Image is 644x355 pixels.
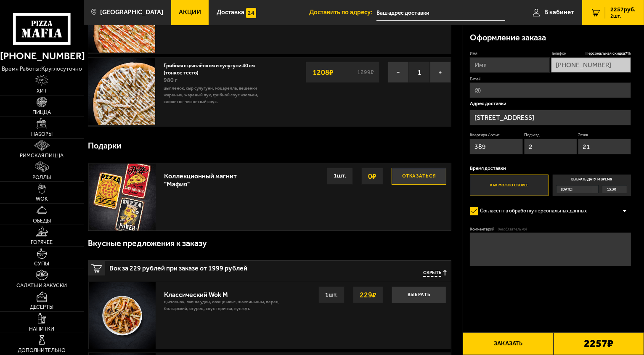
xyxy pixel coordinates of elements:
p: цыпленок, лапша удон, овощи микс, шампиньоны, перец болгарский, огурец, соус терияки, кунжут. [164,299,281,316]
span: Хит [37,88,47,94]
span: Вок за 229 рублей при заказе от 1999 рублей [109,261,327,272]
strong: 229 ₽ [358,287,379,303]
button: − [388,62,409,83]
span: Пицца [33,110,51,115]
span: Напитки [29,326,55,332]
label: Квартира / офис [470,132,523,138]
s: 1299 ₽ [356,69,375,75]
a: Классический Wok Mцыпленок, лапша удон, овощи микс, шампиньоны, перец болгарский, огурец, соус те... [88,282,451,349]
button: Отказаться [392,168,446,185]
strong: 0 ₽ [366,168,379,184]
span: Дополнительно [18,348,66,353]
span: Супы [34,261,50,267]
label: Выбрать дату и время [553,175,631,196]
a: Коллекционный магнит "Мафия"Отказаться0₽1шт. [88,163,451,230]
h3: Вкусные предложения к заказу [88,239,207,248]
button: Скрыть [423,270,447,276]
span: [DATE] [561,185,572,193]
label: Комментарий [470,226,631,232]
label: Телефон [551,50,631,56]
label: Согласен на обработку персональных данных [470,204,594,218]
span: (необязательно) [498,226,527,232]
span: Наборы [31,132,53,137]
p: цыпленок, сыр сулугуни, моцарелла, вешенки жареные, жареный лук, грибной соус Жюльен, сливочно-че... [164,85,265,105]
span: WOK [36,196,48,202]
input: Ваш адрес доставки [376,5,505,21]
h3: Оформление заказа [470,34,546,42]
img: 15daf4d41897b9f0e9f617042186c801.svg [246,8,256,18]
label: Подъезд [524,132,577,138]
label: Этаж [578,132,631,138]
div: Классический Wok M [164,286,281,299]
p: Адрес доставки [470,101,631,106]
span: 2257 руб. [610,7,636,13]
p: Время доставки [470,166,631,171]
input: @ [470,82,631,98]
span: 15:30 [607,185,616,193]
span: Персональная скидка 7 % [586,50,631,56]
span: 2 шт. [610,13,636,19]
span: 980 г [164,77,178,84]
button: Заказать [463,332,553,355]
button: Выбрать [392,286,446,303]
h3: Подарки [88,142,121,150]
span: Горячее [31,240,53,245]
span: Скрыть [423,270,441,276]
a: Грибная с цыплёнком и сулугуни 40 см (тонкое тесто) [164,60,255,75]
span: [GEOGRAPHIC_DATA] [100,9,163,16]
span: Доставка [217,9,244,16]
span: В кабинет [544,9,574,16]
span: Роллы [33,175,51,180]
label: E-mail [470,76,631,82]
div: 1 шт. [318,286,345,303]
span: Десерты [30,305,54,310]
span: Доставить по адресу: [309,9,376,16]
span: Обеды [33,218,51,224]
span: 1 [409,62,430,83]
span: Акции [179,9,201,16]
button: + [430,62,451,83]
b: 2257 ₽ [584,338,613,349]
label: Имя [470,50,550,56]
span: Салаты и закуски [17,283,67,289]
input: +7 ( [551,57,631,73]
label: Как можно скорее [470,175,549,196]
input: Имя [470,57,550,73]
div: Коллекционный магнит "Мафия" [164,168,238,188]
strong: 1208 ₽ [310,64,336,80]
div: 1 шт. [327,168,353,185]
span: Римская пицца [20,153,64,159]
